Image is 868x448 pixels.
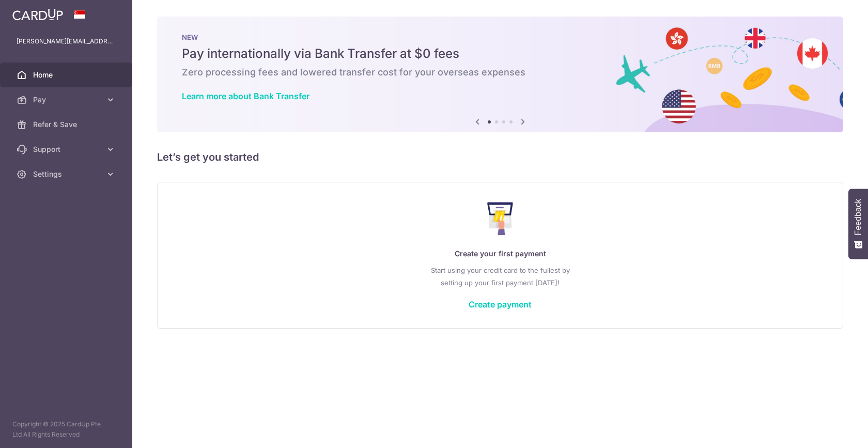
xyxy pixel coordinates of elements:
[182,45,818,62] h5: Pay internationally via Bank Transfer at $0 fees
[178,248,822,260] p: Create your first payment
[469,299,532,310] a: Create payment
[33,119,101,130] span: Refer & Save
[487,202,514,235] img: Make Payment
[854,199,863,235] span: Feedback
[182,91,309,101] a: Learn more about Bank Transfer
[178,264,822,289] p: Start using your credit card to the fullest by setting up your first payment [DATE]!
[157,149,843,165] h5: Let’s get you started
[33,95,101,105] span: Pay
[182,33,818,41] p: NEW
[182,66,818,79] h6: Zero processing fees and lowered transfer cost for your overseas expenses
[33,144,101,155] span: Support
[848,189,868,259] button: Feedback - Show survey
[17,36,116,47] p: [PERSON_NAME][EMAIL_ADDRESS][DOMAIN_NAME]
[12,8,63,21] img: CardUp
[157,17,843,132] img: Bank transfer banner
[33,169,101,179] span: Settings
[33,70,101,80] span: Home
